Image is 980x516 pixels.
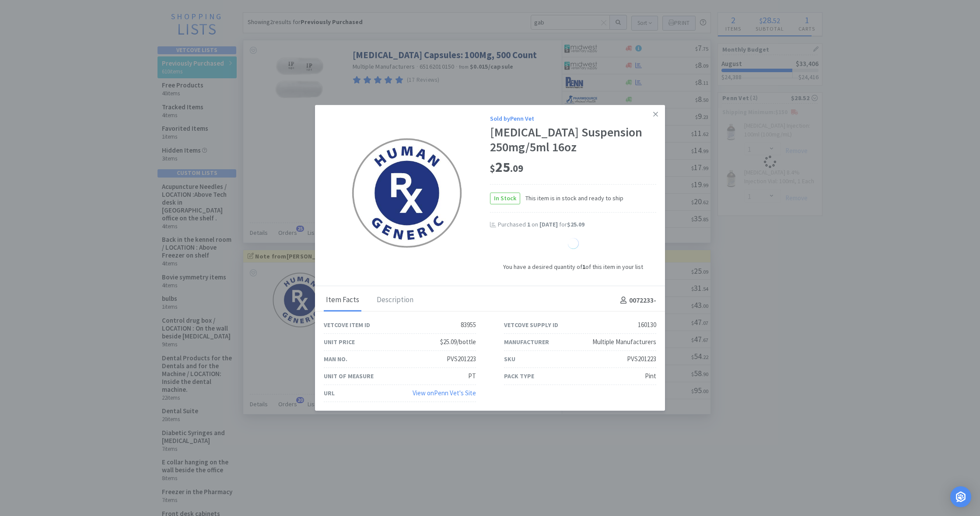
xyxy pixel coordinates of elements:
[468,371,476,382] div: PT
[950,486,971,507] div: Open Intercom Messenger
[447,354,476,365] div: PVS201223
[490,158,523,176] span: 25
[638,320,656,331] div: 160130
[510,162,523,174] span: . 09
[440,337,476,348] div: $25.09/bottle
[490,162,495,174] span: $
[461,320,476,331] div: 83955
[592,337,656,348] div: Multiple Manufacturers
[324,354,347,364] div: Man No.
[582,263,585,271] strong: 1
[490,193,520,204] span: In Stock
[504,371,534,381] div: Pack Type
[539,221,558,229] span: [DATE]
[520,194,623,203] span: This item is in stock and ready to ship
[490,114,656,123] div: Sold by Penn Vet
[350,136,464,250] img: d0f9930ac7a245dcb7638b0c5abad067_160130.png
[324,371,374,381] div: Unit of Measure
[324,337,355,347] div: Unit Price
[567,221,584,229] span: $25.09
[498,221,656,230] div: Purchased on for
[490,126,656,155] div: [MEDICAL_DATA] Suspension 250mg/5ml 16oz
[504,337,549,347] div: Manufacturer
[504,354,515,364] div: SKU
[617,295,656,306] h4: 0072233 -
[413,389,476,397] a: View onPenn Vet's Site
[627,354,656,365] div: PVS201223
[504,320,558,330] div: Vetcove Supply ID
[374,289,416,311] div: Description
[527,221,530,229] span: 1
[645,371,656,382] div: Pint
[490,262,656,272] div: You have a desired quantity of of this item in your list
[324,289,361,311] div: Item Facts
[324,320,370,330] div: Vetcove Item ID
[324,388,335,398] div: URL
